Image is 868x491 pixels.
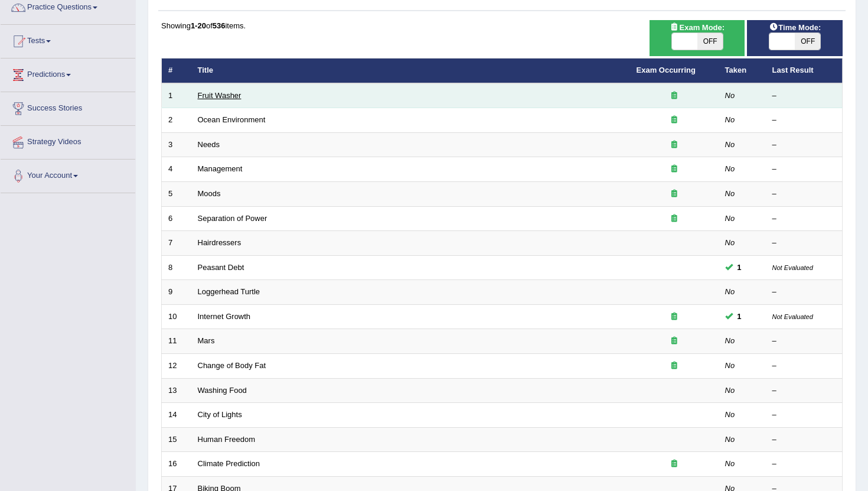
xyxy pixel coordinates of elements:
[198,140,220,149] a: Needs
[162,255,191,280] td: 8
[162,83,191,108] td: 1
[772,459,836,470] div: –
[772,139,836,151] div: –
[162,132,191,157] td: 3
[1,58,135,88] a: Predictions
[162,280,191,305] td: 9
[772,188,836,200] div: –
[725,361,735,370] em: No
[198,91,242,100] a: Fruit Washer
[198,459,260,468] a: Climate Prediction
[637,188,712,200] div: Exam occurring question
[772,213,836,225] div: –
[198,263,244,272] a: Peasant Debt
[772,313,813,320] small: Not Evaluated
[162,108,191,133] td: 2
[772,336,836,347] div: –
[725,435,735,444] em: No
[637,164,712,175] div: Exam occurring question
[719,58,766,83] th: Taken
[637,459,712,470] div: Exam occurring question
[772,385,836,396] div: –
[650,20,745,56] div: Show exams occurring in exams
[213,21,226,30] b: 536
[665,21,729,34] span: Exam Mode:
[725,189,735,198] em: No
[162,304,191,329] td: 10
[697,33,723,50] span: OFF
[725,115,735,124] em: No
[198,386,247,395] a: Washing Food
[725,214,735,223] em: No
[198,435,256,444] a: Human Freedom
[1,126,135,155] a: Strategy Videos
[733,310,746,323] span: You can still take this question
[161,20,843,31] div: Showing of items.
[1,160,135,189] a: Your Account
[733,261,746,274] span: You can still take this question
[725,459,735,468] em: No
[198,336,215,345] a: Mars
[795,33,820,50] span: OFF
[725,140,735,149] em: No
[637,115,712,126] div: Exam occurring question
[198,410,242,419] a: City of Lights
[162,403,191,428] td: 14
[725,336,735,345] em: No
[725,164,735,173] em: No
[764,21,825,34] span: Time Mode:
[725,410,735,419] em: No
[1,25,135,54] a: Tests
[772,360,836,372] div: –
[198,287,260,296] a: Loggerhead Turtle
[637,66,696,74] a: Exam Occurring
[191,21,206,30] b: 1-20
[772,264,813,271] small: Not Evaluated
[198,361,266,370] a: Change of Body Fat
[198,312,251,321] a: Internet Growth
[162,329,191,354] td: 11
[162,182,191,207] td: 5
[162,157,191,182] td: 4
[162,427,191,452] td: 15
[637,311,712,323] div: Exam occurring question
[162,378,191,403] td: 13
[162,353,191,378] td: 12
[725,238,735,247] em: No
[772,434,836,446] div: –
[1,92,135,122] a: Success Stories
[198,164,243,173] a: Management
[198,189,221,198] a: Moods
[772,287,836,298] div: –
[198,214,267,223] a: Separation of Power
[772,115,836,126] div: –
[772,238,836,249] div: –
[191,58,630,83] th: Title
[637,360,712,372] div: Exam occurring question
[162,452,191,477] td: 16
[725,386,735,395] em: No
[772,409,836,421] div: –
[162,231,191,256] td: 7
[766,58,843,83] th: Last Result
[162,206,191,231] td: 6
[198,238,242,247] a: Hairdressers
[637,139,712,151] div: Exam occurring question
[725,91,735,100] em: No
[198,115,266,124] a: Ocean Environment
[637,213,712,225] div: Exam occurring question
[772,164,836,175] div: –
[162,58,191,83] th: #
[772,90,836,102] div: –
[637,90,712,102] div: Exam occurring question
[637,336,712,347] div: Exam occurring question
[725,287,735,296] em: No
